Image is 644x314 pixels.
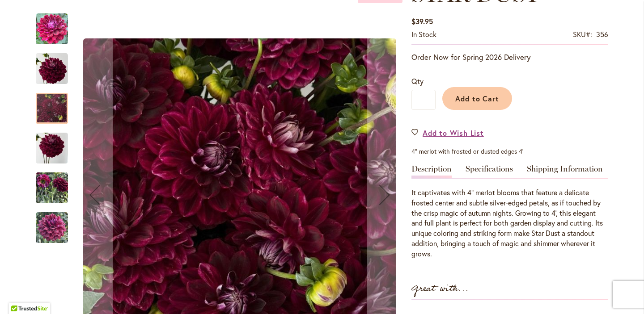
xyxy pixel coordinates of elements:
[411,128,484,138] a: Add to Wish List
[36,172,68,204] img: STAR DUST
[36,127,68,170] img: STAR DUST
[411,29,436,40] div: Availability
[36,124,77,163] div: STAR DUST
[411,17,433,26] span: $39.95
[36,44,77,84] div: STAR DUST
[466,165,513,178] a: Specifications
[36,203,68,243] div: STAR DUST
[455,94,500,103] span: Add to Cart
[596,29,608,40] div: 356
[411,281,469,296] strong: Great with...
[36,53,68,85] img: STAR DUST
[411,147,608,156] p: 4” merlot with frosted or dusted edges 4’
[36,84,77,124] div: STAR DUST
[411,188,608,259] p: It captivates with 4” merlot blooms that feature a delicate frosted center and subtle silver-edge...
[411,29,436,39] span: In stock
[36,163,77,203] div: STAR DUST
[411,165,452,178] a: Description
[411,165,608,259] div: Detailed Product Info
[573,29,592,39] strong: SKU
[36,4,77,44] div: STAR DUST
[7,282,32,307] iframe: Launch Accessibility Center
[36,13,68,45] img: STAR DUST
[442,87,512,110] button: Add to Cart
[36,212,68,244] img: STAR DUST
[423,128,484,138] span: Add to Wish List
[527,165,603,178] a: Shipping Information
[411,76,424,86] span: Qty
[411,52,608,63] p: Order Now for Spring 2026 Delivery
